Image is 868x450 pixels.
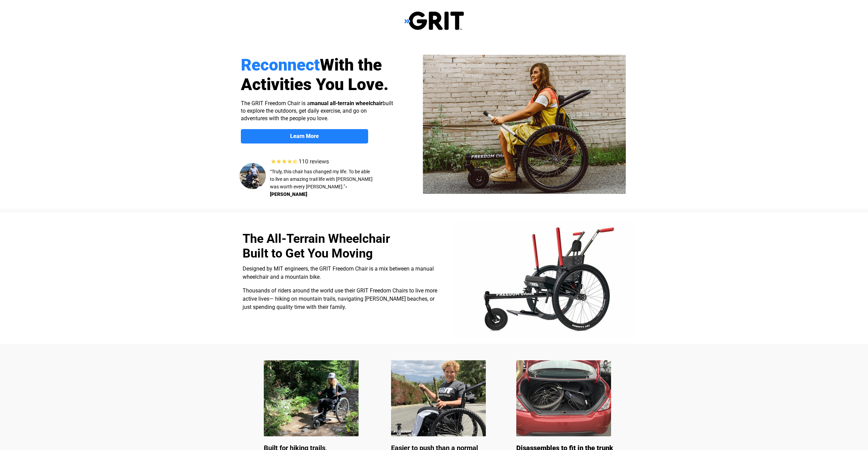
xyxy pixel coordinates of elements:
[310,100,383,107] strong: manual all-terrain wheelchair
[241,100,393,122] span: The GRIT Freedom Chair is a built to explore the outdoors, get daily exercise, and go on adventur...
[290,133,319,139] strong: Learn More
[241,55,320,75] span: Reconnect
[243,287,437,310] span: Thousands of riders around the world use their GRIT Freedom Chairs to live more active lives— hik...
[320,55,382,75] span: With the
[243,265,434,280] span: Designed by MIT engineers, the GRIT Freedom Chair is a mix between a manual wheelchair and a moun...
[241,129,368,143] a: Learn More
[270,169,373,189] span: “Truly, this chair has changed my life. To be able to live an amazing trail life with [PERSON_NAM...
[241,75,389,94] span: Activities You Love.
[243,232,390,261] span: The All-Terrain Wheelchair Built to Get You Moving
